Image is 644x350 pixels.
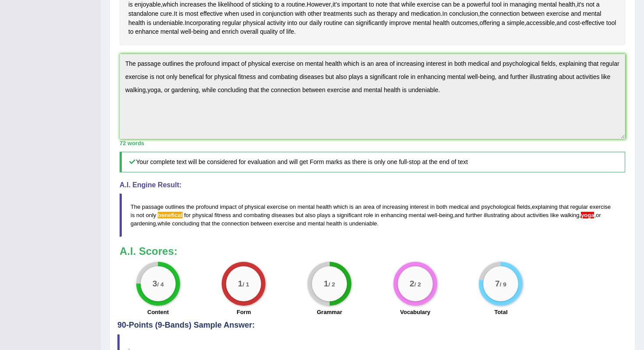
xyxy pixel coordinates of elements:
[136,212,144,218] span: not
[131,204,140,210] span: The
[606,18,616,28] span: Click to see word definition
[220,204,237,210] span: impact
[174,9,177,18] span: Click to see word definition
[153,18,183,28] span: Click to see word definition
[193,27,208,36] span: Click to see word definition
[135,27,159,36] span: Click to see word definition
[526,18,555,28] span: Click to see word definition
[280,27,285,36] span: Click to see word definition
[413,18,431,28] span: Click to see word definition
[243,281,249,288] small: / 1
[532,204,558,210] span: explaining
[180,27,191,36] span: Click to see word definition
[196,204,218,210] span: profound
[411,9,441,18] span: Click to see word definition
[375,212,379,218] span: in
[333,204,348,210] span: which
[470,204,480,210] span: and
[267,18,286,28] span: Click to see word definition
[356,18,387,28] span: Click to see word definition
[287,18,297,28] span: Click to see word definition
[152,279,157,288] big: 3
[436,204,447,210] span: both
[354,9,367,18] span: Click to see word definition
[381,212,407,218] span: enhancing
[326,220,342,227] span: health
[399,9,409,18] span: Click to see word definition
[224,9,239,18] span: Click to see word definition
[502,18,505,28] span: Click to see word definition
[517,204,530,210] span: fields
[192,212,213,218] span: physical
[527,212,549,218] span: activities
[238,204,243,210] span: of
[147,18,151,28] span: Click to see word definition
[500,281,506,288] small: / 9
[308,220,325,227] span: mental
[142,204,163,210] span: passage
[260,27,277,36] span: Click to see word definition
[368,9,375,18] span: Click to see word definition
[481,204,515,210] span: psychological
[466,212,482,218] span: further
[210,27,220,36] span: Click to see word definition
[240,27,258,36] span: Click to see word definition
[495,279,500,288] big: 7
[350,204,354,210] span: is
[556,18,566,28] span: Click to see word definition
[222,220,249,227] span: connection
[355,204,361,210] span: an
[583,9,601,18] span: Click to see word definition
[580,212,581,218] span: Put a space after the comma. (did you mean: , yoga)
[442,9,448,18] span: Click to see word definition
[262,9,294,18] span: Click to see word definition
[120,193,625,237] blockquote: , - , , , .
[186,204,194,210] span: the
[131,220,156,227] span: gardening
[244,204,265,210] span: physical
[215,212,231,218] span: fitness
[179,9,183,18] span: Click to see word definition
[128,18,145,28] span: Click to see word definition
[427,212,437,218] span: well
[184,18,220,28] span: Click to see word definition
[376,204,381,210] span: of
[329,281,335,288] small: / 2
[480,9,488,18] span: Click to see word definition
[201,220,210,227] span: that
[550,212,559,218] span: like
[309,18,322,28] span: Click to see word definition
[332,212,335,218] span: a
[241,9,254,18] span: Click to see word definition
[317,308,342,316] label: Grammar
[389,18,411,28] span: Click to see word definition
[546,9,569,18] span: Click to see word definition
[128,27,134,36] span: Click to see word definition
[243,18,265,28] span: Click to see word definition
[323,9,352,18] span: Click to see word definition
[569,18,580,28] span: Click to see word definition
[128,9,159,18] span: Click to see word definition
[120,152,625,172] h5: Your complete text will be considered for evaluation and will get Form marks as there is only one...
[157,220,170,227] span: while
[299,18,308,28] span: Click to see word definition
[233,212,242,218] span: and
[439,212,453,218] span: being
[222,27,238,36] span: Click to see word definition
[200,9,223,18] span: Click to see word definition
[410,279,414,288] big: 2
[414,281,421,288] small: / 2
[521,9,545,18] span: Click to see word definition
[165,204,185,210] span: outlines
[449,204,469,210] span: medical
[251,220,272,227] span: between
[571,9,581,18] span: Click to see word definition
[296,212,304,218] span: but
[222,18,241,28] span: Click to see word definition
[157,281,164,288] small: / 4
[410,204,429,210] span: interest
[286,27,294,36] span: Click to see word definition
[490,9,520,18] span: Click to see word definition
[185,9,198,18] span: Click to see word definition
[238,279,243,288] big: 1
